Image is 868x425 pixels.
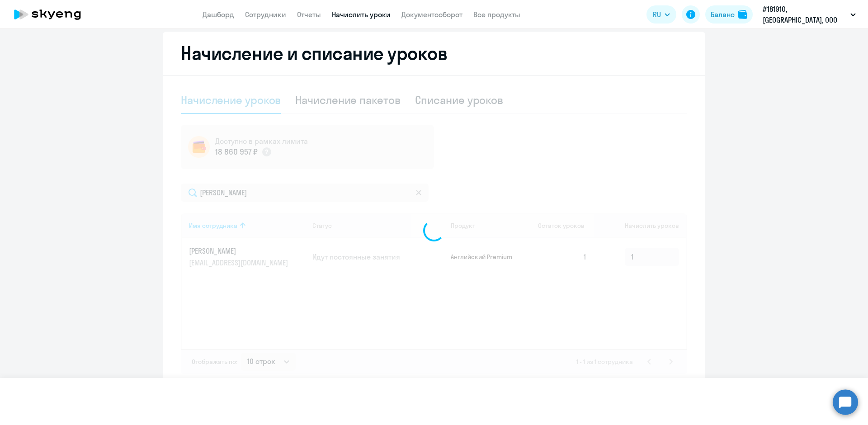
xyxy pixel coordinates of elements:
[758,4,860,25] button: #181910, [GEOGRAPHIC_DATA], ООО
[646,5,676,24] button: RU
[653,9,661,20] span: RU
[401,10,462,19] a: Документооборот
[738,10,747,19] img: balance
[203,10,234,19] a: Дашборд
[297,10,321,19] a: Отчеты
[763,4,847,25] p: #181910, [GEOGRAPHIC_DATA], ООО
[473,10,520,19] a: Все продукты
[245,10,286,19] a: Сотрудники
[705,5,753,24] button: Балансbalance
[181,42,687,64] h2: Начисление и списание уроков
[711,9,735,20] div: Баланс
[332,10,391,19] a: Начислить уроки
